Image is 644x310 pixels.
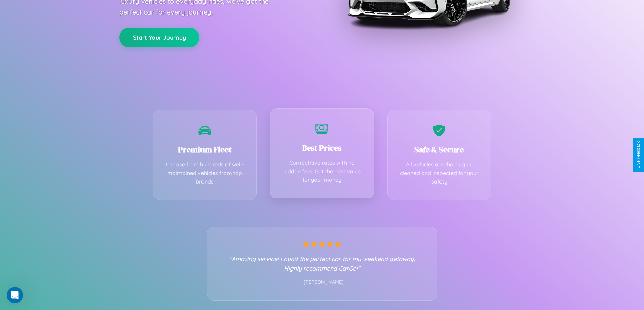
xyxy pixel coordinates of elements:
p: Competitive rates with no hidden fees. Get the best value for your money [281,159,363,185]
p: Choose from hundreds of well-maintained vehicles from top brands [164,160,246,186]
h3: Best Prices [281,142,363,153]
h3: Premium Fleet [164,144,246,155]
p: - [PERSON_NAME] [221,278,424,287]
p: "Amazing service! Found the perfect car for my weekend getaway. Highly recommend CarGo!" [221,254,424,273]
h3: Safe & Secure [398,144,481,155]
p: All vehicles are thoroughly cleaned and inspected for your safety [398,160,481,186]
div: Give Feedback [636,141,641,169]
button: Start Your Journey [119,28,199,47]
iframe: Intercom live chat [7,287,23,303]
